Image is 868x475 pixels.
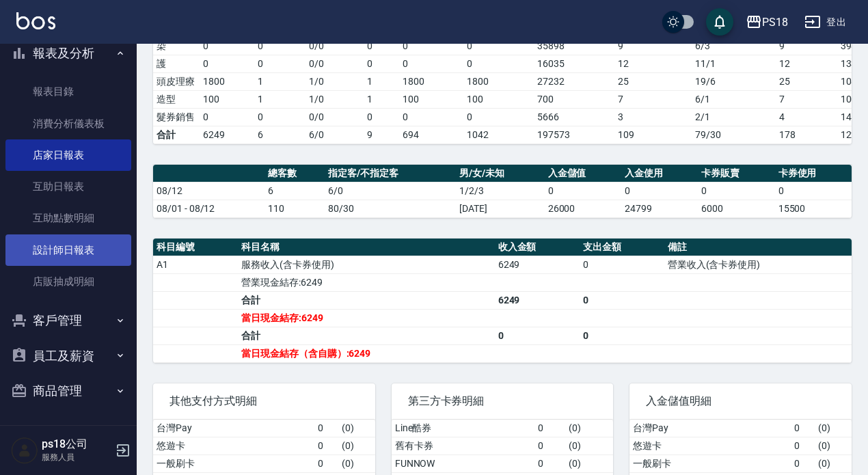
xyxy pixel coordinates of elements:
td: 11 / 1 [692,55,776,72]
td: 0 [200,37,254,55]
td: 0 [580,327,664,344]
td: 1042 [463,126,534,144]
th: 備註 [664,239,852,256]
td: 100 [399,90,463,108]
td: 0 [364,37,399,55]
td: 12 [614,55,692,72]
td: 髮券銷售 [153,108,200,126]
td: 0 / 0 [306,108,364,126]
th: 入金使用 [621,165,698,182]
td: 0 [534,454,565,472]
span: 其他支付方式明細 [169,394,359,408]
td: 合計 [153,126,200,144]
td: 0 [399,37,463,55]
td: 694 [399,126,463,144]
th: 總客數 [265,165,325,182]
h5: ps18公司 [42,437,111,451]
td: 頭皮理療 [153,72,200,90]
td: 0 [698,182,774,200]
button: 商品管理 [5,373,131,409]
a: 互助點數明細 [5,202,131,234]
td: 0 [495,327,580,344]
td: 營業收入(含卡券使用) [664,256,852,273]
td: 營業現金結存:6249 [238,273,495,291]
td: 6249 [200,126,254,144]
td: 1800 [200,72,254,90]
button: 登出 [799,10,852,35]
td: ( 0 ) [815,420,852,437]
td: 1 / 0 [306,72,364,90]
td: 0 / 0 [306,55,364,72]
img: Logo [16,12,55,29]
td: 一般刷卡 [153,454,314,472]
td: 0 [399,108,463,126]
td: 一般刷卡 [629,454,791,472]
td: 6249 [495,256,580,273]
td: ( 0 ) [338,420,375,437]
td: 35898 [534,37,614,55]
td: 0 [463,55,534,72]
td: 0 [254,108,306,126]
th: 支出金額 [580,239,664,256]
span: 第三方卡券明細 [408,394,597,408]
td: 0 [364,108,399,126]
td: 1/2/3 [456,182,544,200]
td: 造型 [153,90,200,108]
td: ( 0 ) [565,437,613,454]
td: 100 [463,90,534,108]
a: 店販抽成明細 [5,266,131,297]
td: ( 0 ) [565,454,613,472]
td: 舊有卡券 [392,437,535,454]
th: 卡券販賣 [698,165,774,182]
td: 0 [580,256,664,273]
td: 4 [776,108,837,126]
td: 12 [776,55,837,72]
a: 消費分析儀表板 [5,108,131,139]
td: 0 [791,454,815,472]
td: 178 [776,126,837,144]
td: 染 [153,37,200,55]
td: ( 0 ) [815,454,852,472]
td: 25 [614,72,692,90]
td: 9 [364,126,399,144]
td: 5666 [534,108,614,126]
td: 1800 [399,72,463,90]
td: 9 [614,37,692,55]
td: 0 [580,291,664,309]
td: 100 [200,90,254,108]
td: 26000 [545,200,621,217]
td: 0 [254,37,306,55]
th: 男/女/未知 [456,165,544,182]
td: 6 / 1 [692,90,776,108]
td: 16035 [534,55,614,72]
td: 0 [791,437,815,454]
a: 設計師日報表 [5,234,131,266]
td: 109 [614,126,692,144]
div: PS18 [762,14,788,31]
td: 1 [254,90,306,108]
td: 0 [463,108,534,126]
td: 9 [776,37,837,55]
td: A1 [153,256,238,273]
td: 悠遊卡 [629,437,791,454]
td: 6000 [698,200,774,217]
td: 3 [614,108,692,126]
button: 客戶管理 [5,303,131,338]
td: [DATE] [456,200,544,217]
td: 0 [463,37,534,55]
td: 6 [254,126,306,144]
td: 6249 [495,291,580,309]
td: ( 0 ) [565,420,613,437]
td: 24799 [621,200,698,217]
th: 卡券使用 [775,165,852,182]
td: 合計 [238,291,495,309]
button: 報表及分析 [5,36,131,71]
th: 指定客/不指定客 [325,165,456,182]
a: 店家日報表 [5,139,131,171]
td: 1 [364,90,399,108]
td: 79/30 [692,126,776,144]
th: 科目名稱 [238,239,495,256]
td: 19 / 6 [692,72,776,90]
th: 收入金額 [495,239,580,256]
td: 護 [153,55,200,72]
